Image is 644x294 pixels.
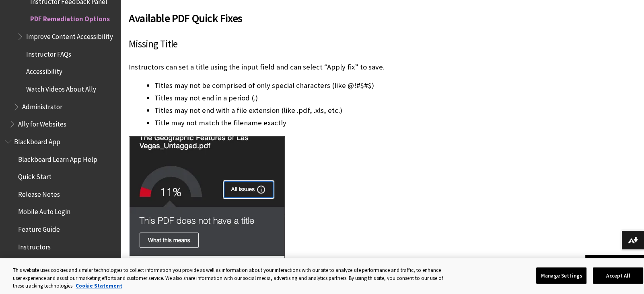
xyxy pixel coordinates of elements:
span: Feature Guide [18,223,60,233]
span: , etc.) [324,106,342,115]
p: Instructors can set a title using the input field and can select “Apply fix” to save. [129,62,517,72]
div: This website uses cookies and similar technologies to collect information you provide as well as ... [13,266,451,290]
button: Manage Settings [536,267,586,284]
h3: Missing Title [129,37,517,52]
span: Administrator [22,100,62,111]
span: Release Notes [18,188,60,198]
span: Watch Videos About Ally [26,82,96,93]
a: More information about your privacy, opens in a new tab [76,282,122,289]
a: Back to top [585,255,644,270]
span: Mobile Auto Login [18,205,70,216]
span: Instructor FAQs [26,47,71,58]
span: Titles may not end in a period (.) [154,93,258,102]
span: Available PDF Quick Fixes [129,10,517,27]
span: Quick Start [18,170,51,181]
span: Title may not match the filename exactly [154,118,286,127]
span: Ally for Websites [18,117,66,128]
span: Improve Content Accessibility [26,30,113,41]
span: Accessibility [26,65,62,76]
span: Instructors [18,240,51,251]
span: PDF Remediation Options [30,12,110,23]
span: Students [18,258,46,269]
span: Titles may not be comprised of only special characters (like @!#$#$) [154,81,374,90]
span: xls [315,106,324,115]
span: Blackboard App [14,135,60,146]
span: Titles may not end with a file extension (like .pdf, . [154,106,315,115]
span: Blackboard Learn App Help [18,153,97,163]
button: Accept All [593,267,643,284]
